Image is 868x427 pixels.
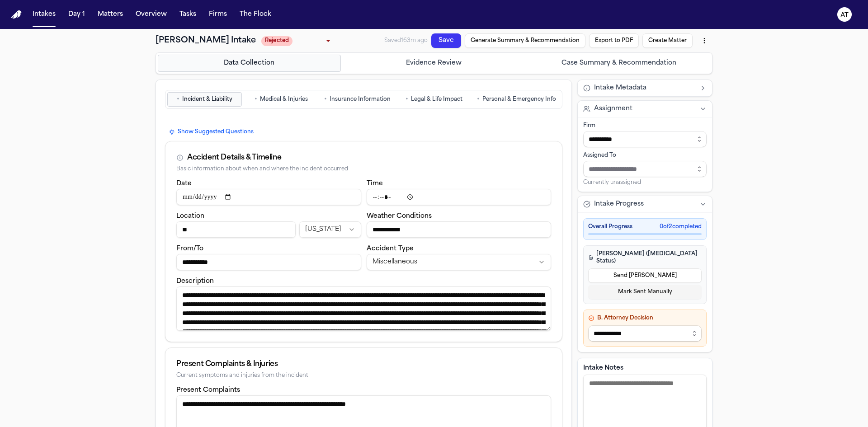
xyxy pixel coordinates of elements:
[244,92,318,107] button: Go to Medical & Injuries
[660,223,702,230] span: 0 of 2 completed
[158,55,710,72] nav: Intake steps
[482,96,556,103] span: Personal & Emergency Info
[29,6,59,23] button: Intakes
[176,6,200,23] button: Tasks
[583,364,707,373] label: Intake Notes
[176,180,192,187] label: Date
[255,95,257,104] span: •
[158,55,341,72] button: Go to Data Collection step
[473,92,560,107] button: Go to Personal & Emergency Info
[167,92,242,107] button: Go to Incident & Liability
[187,152,281,163] div: Accident Details & Timeline
[588,268,702,283] button: Send [PERSON_NAME]
[583,179,641,186] span: Currently unassigned
[343,55,526,72] button: Go to Evidence Review step
[583,152,707,159] div: Assigned To
[367,221,552,238] input: Weather conditions
[176,166,551,173] div: Basic information about when and where the incident occurred
[236,6,275,23] button: The Flock
[182,96,232,103] span: Incident & Liability
[261,36,292,46] span: Rejected
[594,104,632,113] span: Assignment
[176,213,204,220] label: Location
[156,34,256,47] h1: [PERSON_NAME] Intake
[176,387,240,394] label: Present Complaints
[578,196,712,212] button: Intake Progress
[260,96,308,103] span: Medical & Injuries
[527,55,710,72] button: Go to Case Summary & Recommendation step
[583,122,707,129] div: Firm
[840,12,849,19] text: AT
[299,221,361,238] button: Incident state
[11,10,22,19] img: Finch Logo
[477,95,480,104] span: •
[176,254,361,270] input: From/To destination
[176,286,551,331] textarea: Incident description
[411,96,462,103] span: Legal & Life Impact
[205,6,231,23] button: Firms
[176,278,214,285] label: Description
[176,189,361,205] input: Incident date
[367,213,432,220] label: Weather Conditions
[696,33,712,49] button: More actions
[431,33,461,48] button: Save
[642,33,693,48] button: Create Matter
[65,6,89,23] button: Day 1
[176,372,551,379] div: Current symptoms and injuries from the incident
[588,314,702,322] h4: B. Attorney Decision
[367,180,383,187] label: Time
[367,245,414,252] label: Accident Type
[11,10,22,19] a: Home
[588,285,702,299] button: Mark Sent Manually
[176,245,203,252] label: From/To
[320,92,395,107] button: Go to Insurance Information
[583,161,707,177] input: Assign to staff member
[406,95,408,104] span: •
[594,200,644,209] span: Intake Progress
[94,6,127,23] button: Matters
[465,33,585,48] button: Generate Summary & Recommendation
[132,6,170,23] button: Overview
[384,38,428,43] span: Saved 163m ago
[367,189,552,205] input: Incident time
[589,33,639,48] button: Export to PDF
[588,250,702,265] h4: [PERSON_NAME] ([MEDICAL_DATA] Status)
[578,80,712,96] button: Intake Metadata
[396,92,471,107] button: Go to Legal & Life Impact
[583,131,707,147] input: Select firm
[176,221,296,238] input: Incident location
[578,101,712,117] button: Assignment
[165,127,257,137] button: Show Suggested Questions
[594,84,646,93] span: Intake Metadata
[324,95,327,104] span: •
[330,96,391,103] span: Insurance Information
[588,223,632,230] span: Overall Progress
[261,34,334,47] div: Update intake status
[177,95,179,104] span: •
[176,359,551,370] div: Present Complaints & Injuries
